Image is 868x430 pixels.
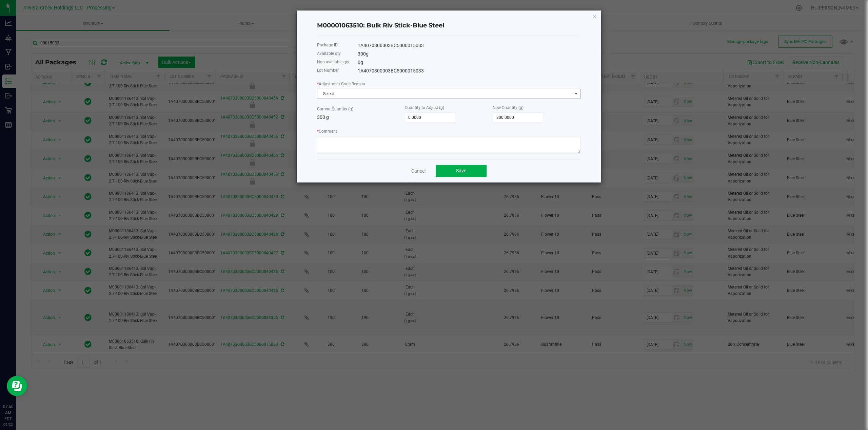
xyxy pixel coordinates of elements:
span: Select [317,89,572,99]
div: 0 [358,59,581,66]
label: Lot Number [317,67,339,73]
div: 1A4070300003BC5000015033 [358,42,581,49]
button: Save [436,165,487,177]
label: Quantity to Adjust (g) [405,105,444,111]
p: 300 g [317,114,405,121]
label: Package ID [317,42,338,48]
label: Comment [317,128,337,134]
input: 0 [405,113,455,122]
span: g [360,60,363,65]
a: Cancel [411,168,426,174]
label: Adjustment Code Reason [317,81,365,87]
div: 300 [358,50,581,58]
h4: M00001063510: Bulk Riv Stick-Blue Steel [317,21,581,30]
label: Non-available qty [317,59,349,65]
input: 0 [493,113,543,122]
label: Available qty [317,50,341,57]
label: Current Quantity (g) [317,106,353,112]
label: New Quantity (g) [493,105,524,111]
span: Save [456,168,466,173]
div: 1A4070300003BC5000015033 [358,67,581,74]
span: g [366,51,369,57]
iframe: Resource center [7,376,27,396]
